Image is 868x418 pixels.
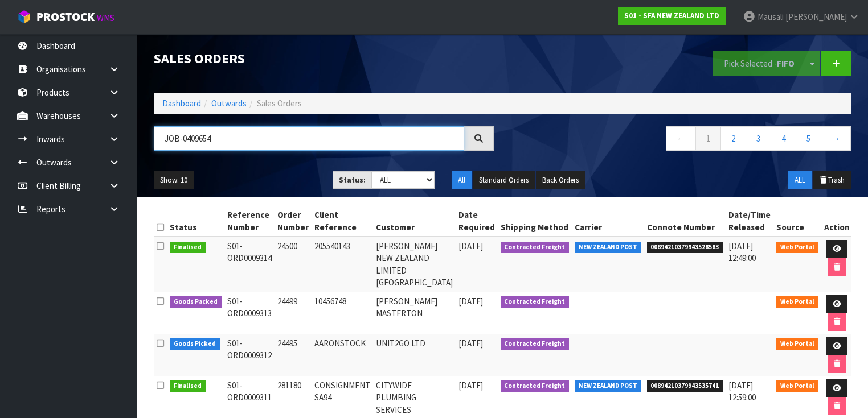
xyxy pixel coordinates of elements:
td: [PERSON_NAME] NEW ZEALAND LIMITED [GEOGRAPHIC_DATA] [373,237,456,292]
span: Mausali [758,11,784,22]
th: Status [167,206,224,237]
td: 205540143 [312,237,373,292]
td: S01-ORD0009314 [224,237,275,292]
span: [DATE] 12:59:00 [728,380,756,403]
a: ← [666,126,696,151]
span: Contracted Freight [501,296,570,308]
a: Dashboard [162,98,201,109]
span: Finalised [170,242,206,253]
button: Back Orders [536,171,585,189]
th: Action [821,206,853,237]
span: Web Portal [776,296,818,308]
th: Carrier [572,206,644,237]
span: [DATE] [458,241,483,251]
button: Pick Selected -FIFO [713,51,805,76]
span: NEW ZEALAND POST [575,242,641,253]
button: Standard Orders [473,171,535,189]
span: [DATE] [458,296,483,307]
th: Shipping Method [498,206,572,237]
span: Web Portal [776,380,818,392]
td: 24500 [275,237,312,292]
span: Contracted Freight [501,380,570,392]
span: Finalised [170,380,206,392]
a: 4 [771,126,796,151]
th: Source [773,206,821,237]
span: ProStock [36,10,95,24]
a: 2 [720,126,746,151]
td: UNIT2GO LTD [373,334,456,376]
button: ALL [788,171,812,189]
button: Show: 10 [154,171,194,189]
span: Goods Picked [170,338,220,350]
span: Web Portal [776,338,818,350]
strong: Status: [339,175,366,185]
h1: Sales Orders [154,51,494,67]
td: 10456748 [312,292,373,334]
span: 00894210379943528583 [647,242,723,253]
th: Order Number [275,206,312,237]
td: [PERSON_NAME] MASTERTON [373,292,456,334]
span: Contracted Freight [501,242,570,253]
td: 24499 [275,292,312,334]
a: 3 [746,126,771,151]
strong: FIFO [777,58,795,69]
nav: Page navigation [511,126,851,154]
a: 5 [796,126,821,151]
th: Client Reference [312,206,373,237]
td: 24495 [275,334,312,376]
th: Date/Time Released [726,206,773,237]
small: WMS [97,13,114,23]
input: Search sales orders [154,126,464,151]
strong: S01 - SFA NEW ZEALAND LTD [624,11,719,20]
td: S01-ORD0009313 [224,292,275,334]
span: [DATE] [458,338,483,349]
th: Reference Number [224,206,275,237]
td: AARONSTOCK [312,334,373,376]
span: 00894210379943535741 [647,380,723,392]
img: cube-alt.png [17,10,31,24]
th: Customer [373,206,456,237]
span: Contracted Freight [501,338,570,350]
span: Goods Packed [170,296,222,308]
td: S01-ORD0009312 [224,334,275,376]
span: [PERSON_NAME] [785,11,847,22]
span: [DATE] [458,380,483,391]
button: Trash [813,171,851,189]
th: Connote Number [644,206,726,237]
button: All [452,171,472,189]
a: 1 [695,126,721,151]
span: Web Portal [776,242,818,253]
span: NEW ZEALAND POST [575,380,641,392]
a: Outwards [211,98,247,109]
a: → [821,126,851,151]
a: S01 - SFA NEW ZEALAND LTD [618,7,726,25]
span: [DATE] 12:49:00 [728,241,756,263]
th: Date Required [456,206,498,237]
span: Sales Orders [257,98,302,109]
